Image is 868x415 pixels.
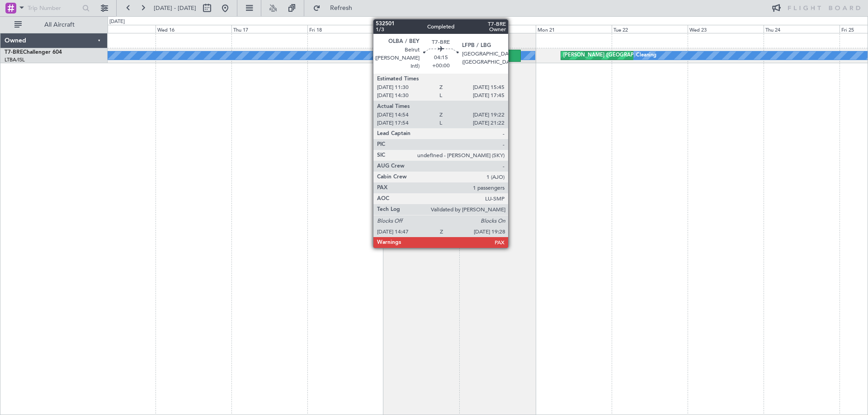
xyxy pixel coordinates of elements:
[80,25,156,33] div: Tue 15
[231,25,307,33] div: Thu 17
[764,25,840,33] div: Thu 24
[636,49,656,62] div: Cleaning
[5,50,23,55] span: T7-BRE
[688,25,764,33] div: Wed 23
[109,18,125,26] div: [DATE]
[307,25,383,33] div: Fri 18
[322,5,360,11] span: Refresh
[563,49,702,62] div: [PERSON_NAME] ([GEOGRAPHIC_DATA][PERSON_NAME])
[309,1,363,15] button: Refresh
[28,1,80,15] input: Trip Number
[5,50,62,55] a: T7-BREChallenger 604
[154,4,196,12] span: [DATE] - [DATE]
[612,25,688,33] div: Tue 22
[459,25,535,33] div: Sun 20
[156,25,231,33] div: Wed 16
[24,22,95,28] span: All Aircraft
[383,25,459,33] div: Sat 19
[10,18,98,32] button: All Aircraft
[536,25,612,33] div: Mon 21
[5,56,25,63] a: LTBA/ISL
